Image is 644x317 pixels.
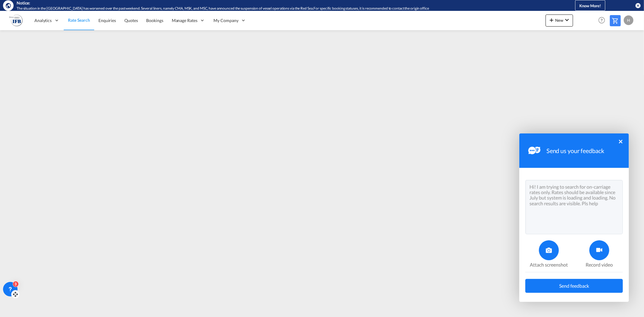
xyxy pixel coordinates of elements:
div: Help [597,15,610,26]
span: Analytics [34,18,52,24]
span: Quotes [124,18,138,23]
a: Quotes [120,11,142,30]
md-icon: icon-chevron-down [563,16,571,24]
a: Bookings [142,11,168,30]
span: New [548,18,571,23]
span: Know More! [579,3,601,8]
a: Rate Search [64,11,94,30]
a: Enquiries [94,11,120,30]
div: H [624,15,633,25]
button: icon-plus 400-fgNewicon-chevron-down [546,14,573,27]
span: Enquiries [98,18,116,23]
span: Bookings [146,18,163,23]
div: My Company [210,11,251,30]
div: Analytics [30,11,64,30]
span: Help [597,15,607,25]
md-icon: icon-earth [5,2,11,8]
div: The situation in the Red Sea has worsened over the past weekend. Several liners, namely CMA, MSK,... [17,6,545,11]
span: Manage Rates [172,18,197,24]
md-icon: icon-plus 400-fg [548,16,555,24]
span: Rate Search [68,18,90,23]
button: icon-close-circle [635,2,641,8]
img: b628ab10256c11eeb52753acbc15d091.png [9,14,23,27]
span: My Company [214,18,239,24]
div: Manage Rates [168,11,210,30]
